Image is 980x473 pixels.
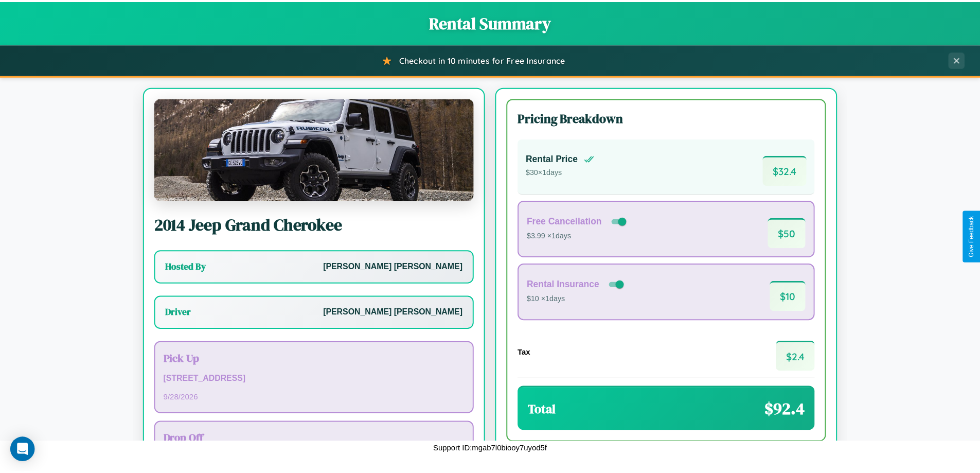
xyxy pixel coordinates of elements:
img: Jeep Grand Cherokee [155,98,477,201]
h3: Total [532,401,560,418]
span: $ 32.4 [769,155,813,185]
p: [PERSON_NAME] [PERSON_NAME] [326,305,466,320]
span: $ 2.4 [782,341,821,372]
span: Checkout in 10 minutes for Free Insurance [402,54,569,64]
h4: Rental Price [530,153,582,164]
div: Open Intercom Messenger [10,438,35,463]
h3: Pricing Breakdown [522,109,821,126]
h3: Drop Off [165,431,468,446]
h4: Free Cancellation [531,216,607,226]
span: $ 10 [776,281,812,311]
p: 9 / 28 / 2026 [165,391,468,405]
h3: Pick Up [165,351,468,366]
p: $ 30 × 1 days [530,166,599,179]
span: $ 92.4 [771,398,811,421]
p: $10 × 1 days [531,293,631,306]
p: $3.99 × 1 days [531,230,633,243]
h4: Tax [522,348,534,357]
h1: Rental Summary [10,10,977,33]
span: $ 50 [774,218,812,248]
h3: Driver [167,306,192,319]
h4: Rental Insurance [531,279,604,290]
h2: 2014 Jeep Grand Cherokee [155,213,477,236]
p: [STREET_ADDRESS] [165,372,468,387]
p: [PERSON_NAME] [PERSON_NAME] [326,259,466,274]
p: Support ID: mgab7l0biooy7uyod5f [437,442,551,456]
h3: Hosted By [167,260,207,273]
